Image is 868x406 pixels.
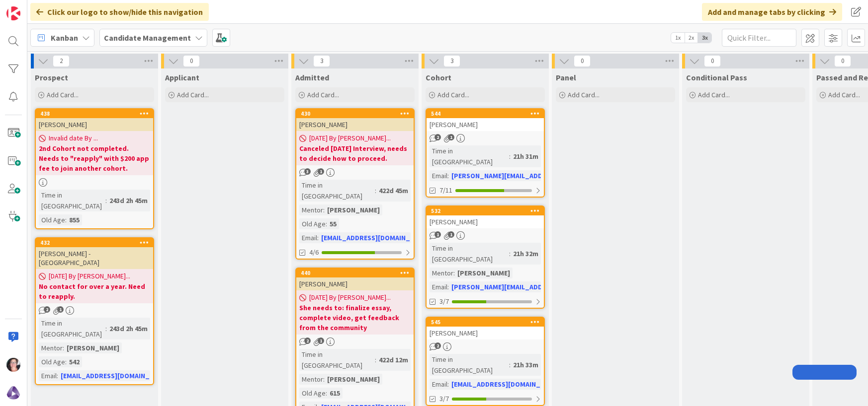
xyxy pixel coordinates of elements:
[296,269,414,290] div: 440[PERSON_NAME]
[437,90,469,99] span: Add Card...
[296,269,414,277] div: 440
[426,108,545,198] a: 544[PERSON_NAME]Time in [GEOGRAPHIC_DATA]:21h 31mEmail:[PERSON_NAME][EMAIL_ADDRESS][DOMAIN_NAME]7/11
[686,72,747,82] span: Conditional Pass
[448,134,454,140] span: 1
[427,109,544,118] div: 544
[295,72,329,82] span: Admitted
[447,379,449,390] span: :
[321,233,430,242] a: [EMAIL_ADDRESS][DOMAIN_NAME]
[430,281,447,292] div: Email
[427,318,544,327] div: 545
[299,388,326,399] div: Old Age
[296,277,414,290] div: [PERSON_NAME]
[439,185,452,196] span: 7/11
[509,151,511,162] span: :
[105,323,107,334] span: :
[430,170,447,181] div: Email
[427,118,544,131] div: [PERSON_NAME]
[451,282,613,291] a: [PERSON_NAME][EMAIL_ADDRESS][DOMAIN_NAME]
[304,338,311,344] span: 2
[65,214,67,225] span: :
[35,72,68,82] span: Prospect
[376,354,411,365] div: 422d 12m
[301,270,414,276] div: 440
[323,374,325,385] span: :
[40,239,153,246] div: 432
[568,90,600,99] span: Add Card...
[39,370,57,381] div: Email
[39,214,65,225] div: Old Age
[427,109,544,131] div: 544[PERSON_NAME]
[44,306,50,313] span: 2
[431,207,544,214] div: 532
[451,171,613,180] a: [PERSON_NAME][EMAIL_ADDRESS][DOMAIN_NAME]
[35,108,154,229] a: 438[PERSON_NAME]Invalid date By ...2nd Cohort not completed. Needs to "reapply" with $200 app fee...
[309,247,319,258] span: 4/6
[434,231,441,238] span: 1
[36,109,153,118] div: 438
[828,90,860,99] span: Add Card...
[39,190,105,211] div: Time in [GEOGRAPHIC_DATA]
[39,342,63,353] div: Mentor
[296,109,414,118] div: 430
[299,180,375,202] div: Time in [GEOGRAPHIC_DATA]
[685,33,698,43] span: 2x
[6,386,20,400] img: avatar
[427,215,544,228] div: [PERSON_NAME]
[299,218,326,229] div: Old Age
[6,6,20,20] img: Visit kanbanzone.com
[63,342,64,353] span: :
[67,214,82,225] div: 855
[722,29,796,47] input: Quick Filter...
[326,218,327,229] span: :
[427,206,544,215] div: 532
[296,109,414,131] div: 430[PERSON_NAME]
[57,370,58,381] span: :
[309,133,391,143] span: [DATE] By [PERSON_NAME]...
[375,185,376,196] span: :
[296,118,414,131] div: [PERSON_NAME]
[61,371,170,380] a: [EMAIL_ADDRESS][DOMAIN_NAME]
[64,342,122,353] div: [PERSON_NAME]
[57,306,64,313] span: 1
[299,204,323,215] div: Mentor
[509,359,511,370] span: :
[427,327,544,339] div: [PERSON_NAME]
[376,185,411,196] div: 422d 45m
[698,90,730,99] span: Add Card...
[39,281,150,301] b: No contact for over a year. Need to reapply.
[375,354,376,365] span: :
[323,204,325,215] span: :
[299,303,411,333] b: She needs to: finalize essay, complete video, get feedback from the community
[165,72,199,82] span: Applicant
[556,72,576,82] span: Panel
[36,109,153,131] div: 438[PERSON_NAME]
[301,110,414,117] div: 430
[299,374,323,385] div: Mentor
[427,318,544,339] div: 545[PERSON_NAME]
[105,195,107,206] span: :
[67,356,82,367] div: 542
[451,380,560,389] a: [EMAIL_ADDRESS][DOMAIN_NAME]
[299,349,375,371] div: Time in [GEOGRAPHIC_DATA]
[427,206,544,228] div: 532[PERSON_NAME]
[671,33,685,43] span: 1x
[309,292,391,303] span: [DATE] By [PERSON_NAME]...
[51,32,78,44] span: Kanban
[295,108,415,260] a: 430[PERSON_NAME][DATE] By [PERSON_NAME]...Canceled [DATE] Interview, needs to decide how to proce...
[318,168,324,175] span: 1
[434,342,441,349] span: 2
[183,55,200,67] span: 0
[439,394,449,404] span: 3/7
[317,232,319,243] span: :
[304,168,311,175] span: 3
[447,281,449,292] span: :
[327,218,339,229] div: 55
[430,243,509,265] div: Time in [GEOGRAPHIC_DATA]
[36,238,153,269] div: 432[PERSON_NAME] - [GEOGRAPHIC_DATA]
[511,151,541,162] div: 21h 31m
[36,118,153,131] div: [PERSON_NAME]
[53,55,70,67] span: 2
[49,271,130,281] span: [DATE] By [PERSON_NAME]...
[104,33,191,43] b: Candidate Management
